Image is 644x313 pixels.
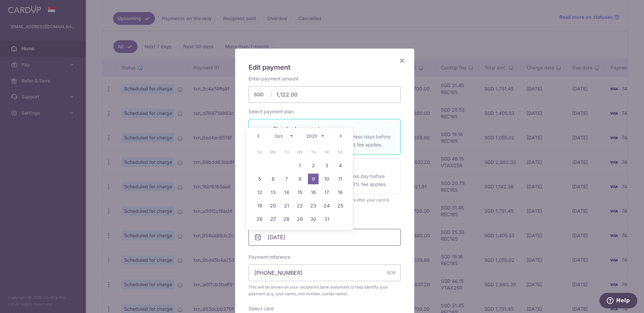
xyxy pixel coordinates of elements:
[294,147,305,158] span: Wednesday
[268,214,278,225] a: 27
[281,214,292,225] a: 28
[249,108,294,115] label: Select payment plan
[294,174,305,184] a: 8
[281,187,292,198] a: 14
[294,200,305,211] a: 22
[321,214,332,225] a: 31
[321,160,332,171] a: 3
[249,86,401,103] input: 0.00
[254,132,262,140] a: Prev
[321,200,332,211] a: 24
[335,174,345,184] a: 11
[308,147,319,158] span: Thursday
[321,174,332,184] a: 10
[308,174,319,184] a: 9
[249,284,401,297] span: This will be shown on your recipient’s bank statement to help identify your payment (e.g. your na...
[273,125,392,133] p: Standard payment
[294,187,305,198] a: 15
[335,160,345,171] a: 4
[308,187,319,198] a: 16
[387,269,395,276] div: 9/35
[249,62,401,73] h5: Edit payment
[321,187,332,198] a: 17
[254,174,265,184] a: 5
[249,229,401,246] input: DD / MM / YYYY
[281,147,292,158] span: Tuesday
[254,91,271,98] span: SGD
[335,200,345,211] a: 25
[281,200,292,211] a: 21
[294,160,305,171] a: 1
[308,160,319,171] a: 2
[308,200,319,211] a: 23
[335,147,345,158] span: Saturday
[268,200,278,211] a: 20
[281,174,292,184] a: 7
[268,187,278,198] a: 13
[335,187,345,198] a: 18
[254,214,265,225] a: 26
[268,174,278,184] a: 6
[294,214,305,225] a: 29
[599,293,637,310] iframe: Opens a widget where you can find more information
[249,75,299,82] label: Enter payment amount
[254,200,265,211] a: 19
[337,132,345,140] a: Next
[254,187,265,198] a: 12
[249,305,274,312] label: Select card
[254,147,265,158] span: Sunday
[398,57,406,65] button: Close
[249,254,290,260] label: Payment reference
[308,214,319,225] a: 30
[321,147,332,158] span: Friday
[268,147,278,158] span: Monday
